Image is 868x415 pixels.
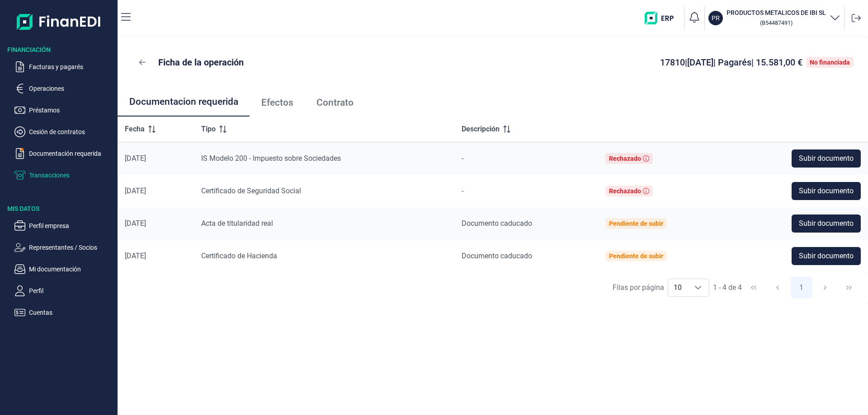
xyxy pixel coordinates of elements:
span: Documento caducado [462,252,532,260]
p: Documentación requerida [29,148,114,159]
button: Subir documento [792,247,861,265]
button: Previous Page [767,277,788,298]
p: Representantes / Socios [29,242,114,253]
span: 17810 | [DATE] | Pagarés | 15.581,00 € [660,57,802,68]
span: - [462,187,463,195]
span: Acta de titularidad real [201,219,273,228]
button: Last Page [838,277,860,298]
button: Operaciones [14,83,114,94]
p: Ficha de la operación [158,56,244,69]
span: Subir documento [799,251,854,261]
span: Efectos [261,98,293,107]
button: PRPRODUCTOS METALICOS DE IBI SL (B54487491) [708,8,840,28]
button: Representantes / Socios [14,242,114,253]
a: Efectos [250,88,305,117]
span: Certificado de Hacienda [201,252,277,260]
p: Préstamos [29,105,114,116]
button: Next Page [814,277,836,298]
div: Pendiente de subir [609,220,663,227]
span: Contrato [316,98,354,107]
a: Contrato [305,88,365,117]
div: [DATE] [125,219,187,228]
h3: PRODUCTOS METALICOS DE IBI SL [726,8,826,17]
span: Subir documento [799,218,854,229]
div: No financiada [810,59,850,66]
button: Documentación requerida [14,148,114,159]
button: Cesión de contratos [14,126,114,137]
span: 1 - 4 de 4 [713,284,742,291]
span: Subir documento [799,186,854,196]
p: Operaciones [29,83,114,94]
span: Documentacion requerida [129,97,238,107]
span: Documento caducado [462,219,532,228]
button: Préstamos [14,105,114,116]
small: Copiar cif [760,19,793,26]
span: Fecha [125,124,145,135]
button: Transacciones [14,170,114,181]
span: Subir documento [799,153,854,164]
p: Transacciones [29,170,114,181]
div: Filas por página [613,282,664,293]
span: Tipo [201,124,216,135]
span: 10 [668,279,687,296]
img: Logo de aplicación [17,7,101,36]
div: Rechazado [609,187,641,195]
span: Certificado de Seguridad Social [201,187,301,195]
span: IS Modelo 200 - Impuesto sobre Sociedades [201,154,341,163]
div: Rechazado [609,155,641,162]
button: Subir documento [792,182,861,200]
div: [DATE] [125,187,187,196]
button: Subir documento [792,149,861,168]
button: Perfil [14,285,114,296]
button: Facturas y pagarés [14,61,114,72]
p: Cuentas [29,307,114,318]
div: [DATE] [125,252,187,261]
button: Perfil empresa [14,220,114,231]
button: Subir documento [792,214,861,233]
p: Perfil empresa [29,220,114,231]
p: Cesión de contratos [29,126,114,137]
button: Page 1 [791,277,812,298]
p: PR [712,14,720,23]
div: [DATE] [125,154,187,163]
p: Mi documentación [29,264,114,275]
img: erp [645,12,680,24]
p: Perfil [29,285,114,296]
div: Choose [687,279,709,296]
span: - [462,154,463,163]
button: Mi documentación [14,264,114,275]
button: First Page [743,277,764,298]
span: Descripción [462,124,500,135]
a: Documentacion requerida [118,88,250,117]
p: Facturas y pagarés [29,61,114,72]
button: Cuentas [14,307,114,318]
div: Pendiente de subir [609,252,663,260]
